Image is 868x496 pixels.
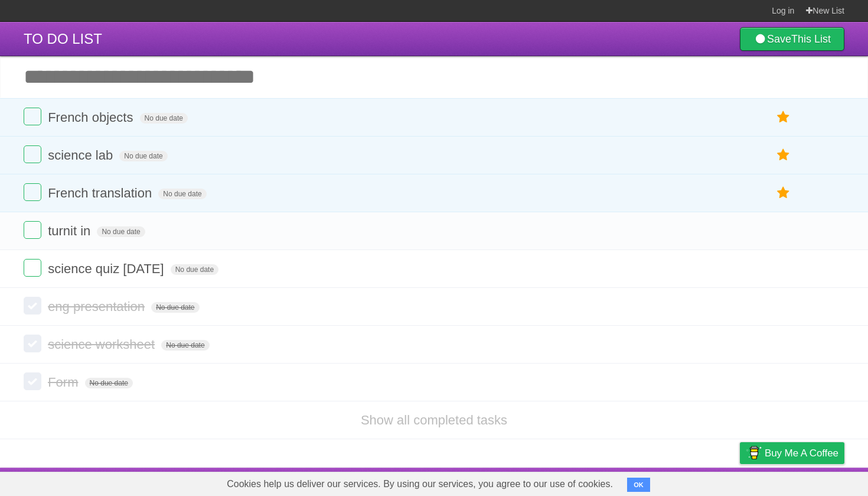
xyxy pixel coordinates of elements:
[746,443,762,463] img: Buy me a coffee
[48,375,81,390] span: Form
[215,472,625,496] span: Cookies help us deliver our services. By using our services, you agree to our use of cookies.
[772,145,795,165] label: Star task
[48,110,136,125] span: French objects
[158,189,206,199] span: No due date
[583,471,608,493] a: About
[24,297,41,315] label: Done
[740,27,844,51] a: SaveThis List
[161,340,209,351] span: No due date
[772,183,795,203] label: Star task
[97,226,145,237] span: No due date
[24,31,102,47] span: TO DO LIST
[24,145,41,163] label: Done
[24,259,41,277] label: Done
[85,378,133,388] span: No due date
[48,223,93,238] span: turnit in
[171,264,218,275] span: No due date
[48,299,148,314] span: eng presentation
[24,335,41,352] label: Done
[24,372,41,390] label: Done
[48,337,158,352] span: science worksheet
[24,108,41,125] label: Done
[725,471,755,493] a: Privacy
[48,261,167,276] span: science quiz [DATE]
[772,108,795,127] label: Star task
[361,413,507,427] a: Show all completed tasks
[622,471,670,493] a: Developers
[684,471,710,493] a: Terms
[48,148,116,163] span: science lab
[151,302,199,313] span: No due date
[119,151,167,161] span: No due date
[48,186,155,200] span: French translation
[627,478,650,492] button: OK
[140,113,188,124] span: No due date
[24,221,41,239] label: Done
[740,442,844,464] a: Buy me a coffee
[770,471,844,493] a: Suggest a feature
[791,33,831,45] b: This List
[24,183,41,201] label: Done
[765,443,838,463] span: Buy me a coffee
